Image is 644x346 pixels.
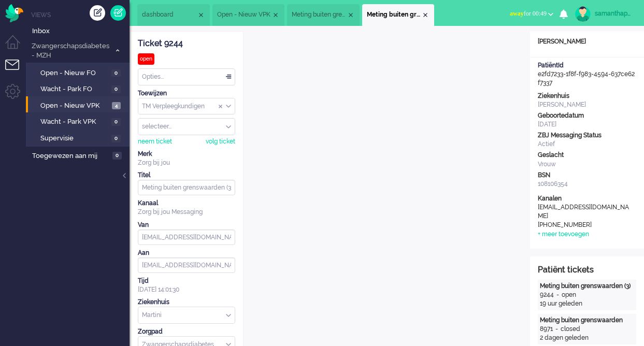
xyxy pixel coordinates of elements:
[138,298,235,307] div: Ziekenhuis
[538,131,636,140] div: ZBJ Messaging Status
[504,3,560,26] li: awayfor 00:49
[30,25,130,36] a: Inbox
[421,11,430,19] div: Close tab
[138,208,235,217] div: Zorg bij jou Messaging
[573,6,634,22] a: samanthapmsc
[206,137,235,146] div: volg ticket
[538,203,631,221] div: [EMAIL_ADDRESS][DOMAIN_NAME]
[510,10,547,17] span: for 00:49
[538,120,636,129] div: [DATE]
[367,10,422,19] span: Meting buiten grenswaarden (3)
[553,325,561,334] div: -
[138,158,235,167] div: Zorg bij jou
[40,101,109,111] span: Open - Nieuw VPK
[111,85,121,93] span: 0
[138,171,235,180] div: Titel
[138,327,235,336] div: Zorgpad
[138,137,172,146] div: neem ticket
[5,84,28,107] li: Admin menu
[31,10,130,19] li: Views
[504,6,560,21] button: awayfor 00:49
[540,282,634,291] div: Meting buiten grenswaarden (3)
[287,4,360,26] li: 9396
[138,277,235,294] div: [DATE] 14:01:30
[30,150,130,161] a: Toegewezen aan mij 0
[5,60,28,83] li: Tickets menu
[138,221,235,229] div: Van
[540,291,554,299] div: 9244
[538,180,636,189] div: 108106354
[32,151,109,161] span: Toegewezen aan mij
[112,152,122,160] span: 0
[138,38,235,50] div: Ticket 9244
[538,111,636,120] div: Geboortedatum
[538,100,636,109] div: [PERSON_NAME]
[138,89,235,98] div: Toewijzen
[5,4,23,22] img: flow_omnibird.svg
[138,53,154,65] div: open
[538,160,636,169] div: Vrouw
[138,118,235,135] div: Assign User
[138,277,235,285] div: Tijd
[5,35,28,59] li: Dashboard menu
[40,117,109,127] span: Wacht - Park VPK
[30,83,128,94] a: Wacht - Park FO 0
[575,6,591,22] img: avatar
[540,334,634,342] div: 2 dagen geleden
[538,140,636,149] div: Actief
[271,11,280,19] div: Close tab
[30,99,128,111] a: Open - Nieuw VPK 4
[540,325,553,334] div: 8971
[30,132,128,143] a: Supervisie 0
[112,102,121,110] span: 4
[530,37,644,46] div: [PERSON_NAME]
[110,5,126,21] a: Quick Ticket
[30,116,128,127] a: Wacht - Park VPK 0
[138,199,235,208] div: Kanaal
[538,221,631,229] div: [PHONE_NUMBER]
[595,8,634,19] div: samanthapmsc
[40,68,109,78] span: Open - Nieuw FO
[142,10,197,19] span: dashboard
[347,11,355,19] div: Close tab
[538,92,636,100] div: Ziekenhuis
[540,316,634,325] div: Meting buiten grenswaarden
[217,10,272,19] span: Open - Nieuw VPK
[111,69,121,77] span: 0
[538,194,636,203] div: Kanalen
[40,134,109,143] span: Supervisie
[538,151,636,160] div: Geslacht
[540,299,634,308] div: 19 uur geleden
[90,5,105,21] div: Creëer ticket
[212,4,285,26] li: View
[5,7,23,15] a: Omnidesk
[111,135,121,142] span: 0
[538,61,636,70] div: PatiëntId
[30,67,128,78] a: Open - Nieuw FO 0
[510,10,524,17] span: away
[138,249,235,257] div: Aan
[538,230,589,239] div: + meer toevoegen
[554,291,562,299] div: -
[197,11,205,19] div: Close tab
[561,325,580,334] div: closed
[538,171,636,180] div: BSN
[30,41,110,61] span: Zwangerschapsdiabetes - MZH
[138,150,235,158] div: Merk
[362,4,435,26] li: 9244
[138,98,235,115] div: Assign Group
[137,4,210,26] li: Dashboard
[40,84,109,94] span: Wacht - Park FO
[292,10,347,19] span: Meting buiten grenswaarden
[111,118,121,126] span: 0
[538,264,636,276] div: Patiënt tickets
[32,26,130,36] span: Inbox
[530,61,644,88] div: e2fd7233-1f8f-f983-4594-637ce62f7337
[562,291,576,299] div: open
